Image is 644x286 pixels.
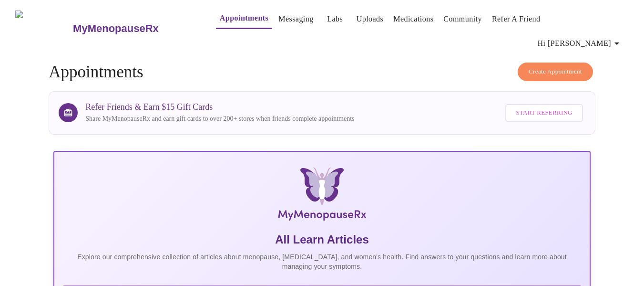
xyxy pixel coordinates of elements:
[443,12,482,26] a: Community
[278,12,313,26] a: Messaging
[353,10,388,29] button: Uploads
[327,12,343,26] a: Labs
[492,12,541,26] a: Refer a Friend
[62,232,582,247] h5: All Learn Articles
[357,12,384,26] a: Uploads
[503,99,585,127] a: Start Referring
[143,167,501,224] img: MyMenopauseRx Logo
[85,114,354,124] p: Share MyMenopauseRx and earn gift cards to over 200+ stores when friends complete appointments
[534,34,626,53] button: Hi [PERSON_NAME]
[440,10,486,29] button: Community
[85,102,354,112] h3: Refer Friends & Earn $15 Gift Cards
[389,10,437,29] button: Medications
[220,11,268,25] a: Appointments
[518,63,593,81] button: Create Appointment
[529,66,582,77] span: Create Appointment
[275,10,317,29] button: Messaging
[216,9,272,29] button: Appointments
[73,22,159,35] h3: MyMenopauseRx
[488,10,544,29] button: Refer a Friend
[15,11,72,46] img: MyMenopauseRx Logo
[72,12,197,45] a: MyMenopauseRx
[393,12,433,26] a: Medications
[505,104,583,122] button: Start Referring
[320,10,350,29] button: Labs
[516,107,572,118] span: Start Referring
[49,63,595,82] h4: Appointments
[538,37,623,50] span: Hi [PERSON_NAME]
[62,252,582,271] p: Explore our comprehensive collection of articles about menopause, [MEDICAL_DATA], and women's hea...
